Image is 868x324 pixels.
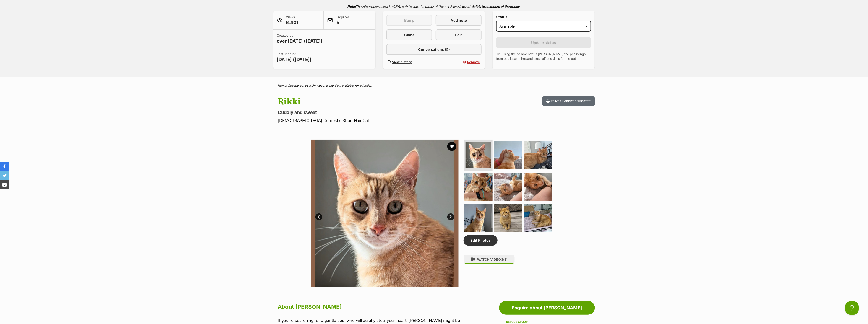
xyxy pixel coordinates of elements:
[451,18,467,23] span: Add note
[494,173,522,201] img: Photo of Rikki
[278,117,471,124] p: [DEMOGRAPHIC_DATA] Domestic Short Hair Cat
[277,38,323,44] span: over [DATE] ([DATE])
[277,33,323,44] p: Created at:
[503,257,508,261] span: (2)
[467,60,480,64] span: Remove
[311,140,459,287] img: Photo of Rikki
[499,301,595,315] a: Enquire about [PERSON_NAME]
[494,204,522,232] img: Photo of Rikki
[288,84,315,87] a: Rescue pet search
[404,18,414,23] span: Bump
[335,84,372,87] a: Cats available for adoption
[347,5,356,8] strong: Note:
[386,59,432,65] a: View history
[464,173,493,201] img: Photo of Rikki
[436,15,481,26] a: Add note
[286,19,298,26] span: 6,401
[496,37,591,48] button: Update status
[418,47,450,52] span: Conversations (5)
[845,301,859,315] iframe: Help Scout Beacon - Open
[278,302,466,312] h2: About [PERSON_NAME]
[459,5,521,8] strong: It is not visible to members of the public.
[273,2,595,11] p: The information below is visible only to you, the owner of this pet listing.
[531,40,556,45] span: Update status
[315,213,322,220] a: Prev
[278,84,286,87] a: Home
[466,142,491,168] img: Photo of Rikki
[524,141,552,169] img: Photo of Rikki
[386,15,432,26] button: Bump
[392,60,412,64] span: View history
[436,29,481,40] a: Edit
[277,52,312,63] p: Last updated:
[542,96,595,106] button: Print an adoption poster
[494,141,522,169] img: Photo of Rikki
[278,109,471,116] p: Cuddly and sweet
[404,32,414,38] span: Clone
[506,320,588,324] div: Rescue group
[496,52,591,61] p: Tip: using the on hold status [PERSON_NAME] the pet listings from public searches and close off e...
[386,44,482,55] a: Conversations (5)
[464,255,515,264] button: WATCH VIDEOS(2)
[459,140,606,287] img: Photo of Rikki
[447,213,454,220] a: Next
[278,96,471,107] h1: Rikki
[286,15,298,26] p: Views:
[436,59,481,65] button: Remove
[524,173,552,201] img: Photo of Rikki
[464,204,493,232] img: Photo of Rikki
[266,84,602,87] div: > > >
[336,15,350,26] p: Enquiries:
[447,142,456,151] button: favourite
[496,15,591,19] label: Status
[277,56,312,63] span: [DATE] ([DATE])
[455,32,462,38] span: Edit
[317,84,333,87] a: Adopt a cat
[336,19,350,26] span: 5
[524,204,552,232] img: Photo of Rikki
[464,235,498,246] a: Edit Photos
[386,29,432,40] a: Clone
